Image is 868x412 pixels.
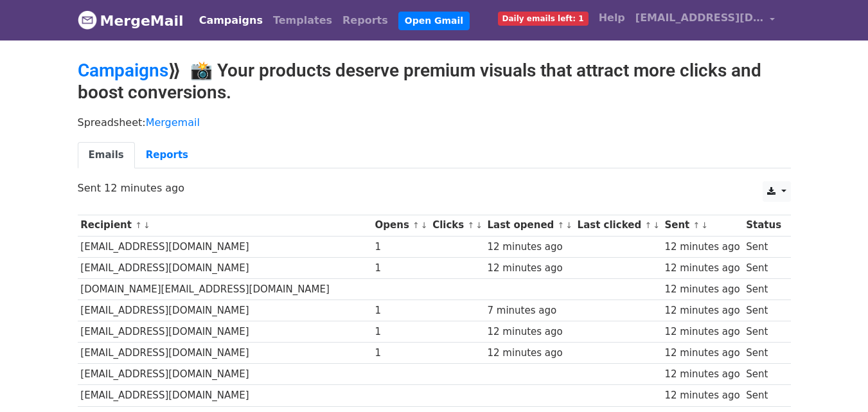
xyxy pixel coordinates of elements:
[743,300,784,321] td: Sent
[78,181,791,195] p: Sent 12 minutes ago
[594,5,630,31] a: Help
[743,215,784,236] th: Status
[78,60,791,103] h2: ⟫ 📸 Your products deserve premium visuals that attract more clicks and boost conversions.
[375,325,427,339] div: 1
[574,215,662,236] th: Last clicked
[78,364,372,385] td: [EMAIL_ADDRESS][DOMAIN_NAME]
[78,321,372,343] td: [EMAIL_ADDRESS][DOMAIN_NAME]
[743,278,784,300] td: Sent
[630,5,781,35] a: [EMAIL_ADDRESS][DOMAIN_NAME]
[135,142,199,168] a: Reports
[398,12,470,30] a: Open Gmail
[701,220,708,230] a: ↓
[488,240,571,255] div: 12 minutes ago
[664,388,740,403] div: 12 minutes ago
[467,220,474,230] a: ↑
[565,220,572,230] a: ↓
[653,220,660,230] a: ↓
[78,215,372,236] th: Recipient
[375,346,427,361] div: 1
[78,385,372,406] td: [EMAIL_ADDRESS][DOMAIN_NAME]
[743,257,784,278] td: Sent
[743,321,784,343] td: Sent
[78,116,791,129] p: Spreadsheet:
[421,220,428,230] a: ↓
[664,282,740,297] div: 12 minutes ago
[488,261,571,276] div: 12 minutes ago
[375,240,427,255] div: 1
[664,346,740,361] div: 12 minutes ago
[693,220,700,230] a: ↑
[558,220,565,230] a: ↑
[743,364,784,385] td: Sent
[743,343,784,364] td: Sent
[268,8,337,33] a: Templates
[78,343,372,364] td: [EMAIL_ADDRESS][DOMAIN_NAME]
[664,367,740,382] div: 12 minutes ago
[78,142,135,168] a: Emails
[412,220,420,230] a: ↑
[475,220,483,230] a: ↓
[635,10,764,26] span: [EMAIL_ADDRESS][DOMAIN_NAME]
[662,215,743,236] th: Sent
[375,261,427,276] div: 1
[493,5,594,31] a: Daily emails left: 1
[194,8,268,33] a: Campaigns
[78,60,168,81] a: Campaigns
[484,215,574,236] th: Last opened
[664,325,740,339] div: 12 minutes ago
[743,385,784,406] td: Sent
[498,12,589,26] span: Daily emails left: 1
[78,10,97,30] img: MergeMail logo
[135,220,142,230] a: ↑
[664,240,740,255] div: 12 minutes ago
[78,7,184,34] a: MergeMail
[146,116,200,129] a: Mergemail
[743,236,784,257] td: Sent
[429,215,484,236] th: Clicks
[78,236,372,257] td: [EMAIL_ADDRESS][DOMAIN_NAME]
[78,257,372,278] td: [EMAIL_ADDRESS][DOMAIN_NAME]
[664,303,740,318] div: 12 minutes ago
[488,325,571,339] div: 12 minutes ago
[143,220,150,230] a: ↓
[488,346,571,361] div: 12 minutes ago
[664,261,740,276] div: 12 minutes ago
[337,8,393,33] a: Reports
[372,215,430,236] th: Opens
[644,220,651,230] a: ↑
[78,278,372,300] td: [DOMAIN_NAME][EMAIL_ADDRESS][DOMAIN_NAME]
[375,303,427,318] div: 1
[488,303,571,318] div: 7 minutes ago
[78,300,372,321] td: [EMAIL_ADDRESS][DOMAIN_NAME]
